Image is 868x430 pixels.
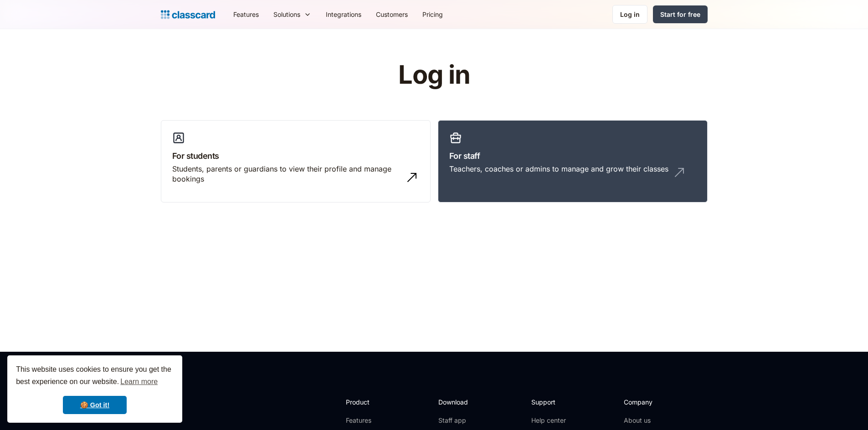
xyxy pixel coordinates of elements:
[438,397,476,407] h2: Download
[346,416,395,425] a: Features
[660,10,700,19] div: Start for free
[624,416,684,425] a: About us
[531,416,568,425] a: Help center
[161,8,215,21] a: Logo
[612,5,647,24] a: Log in
[119,375,159,389] a: learn more about cookies
[531,397,568,407] h2: Support
[16,364,174,389] span: This website uses cookies to ensure you get the best experience on our website.
[449,150,696,162] h3: For staff
[449,164,668,174] div: Teachers, coaches or admins to manage and grow their classes
[63,396,127,414] a: dismiss cookie message
[7,355,182,423] div: cookieconsent
[172,164,401,184] div: Students, parents or guardians to view their profile and manage bookings
[438,416,476,425] a: Staff app
[620,10,640,19] div: Log in
[369,4,415,25] a: Customers
[289,61,579,89] h1: Log in
[266,4,318,25] div: Solutions
[161,120,431,203] a: For studentsStudents, parents or guardians to view their profile and manage bookings
[415,4,450,25] a: Pricing
[226,4,266,25] a: Features
[624,397,684,407] h2: Company
[172,150,419,162] h3: For students
[318,4,369,25] a: Integrations
[653,5,708,23] a: Start for free
[438,120,708,203] a: For staffTeachers, coaches or admins to manage and grow their classes
[346,397,395,407] h2: Product
[273,10,300,19] div: Solutions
